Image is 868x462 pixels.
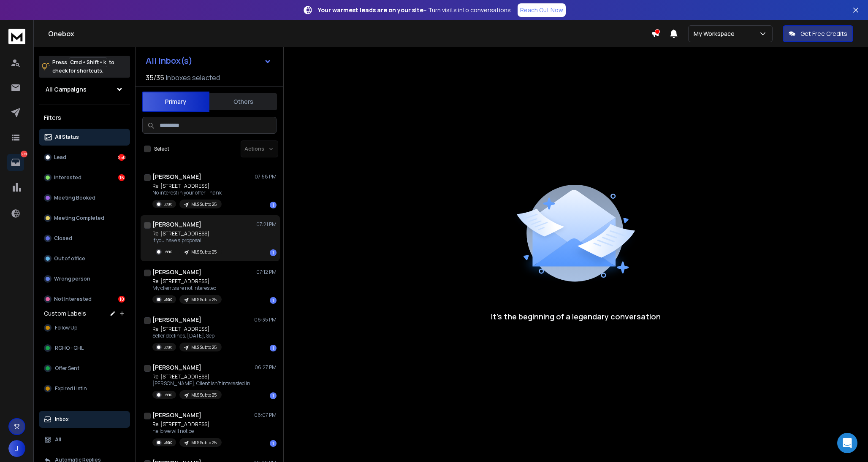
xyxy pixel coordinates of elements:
button: Get Free Credits [783,25,853,42]
p: Lead [163,439,173,446]
p: Out of office [54,255,85,262]
p: Lead [54,154,66,161]
button: Expired Listing [39,380,130,397]
p: Lead [163,201,173,207]
p: Lead [163,344,173,350]
p: All Status [55,134,79,140]
p: MLS Subto 25 [191,249,217,255]
p: MLS Subto 25 [191,201,217,208]
button: Closed [39,230,130,247]
div: Open Intercom Messenger [837,433,857,453]
button: Not Interested10 [39,291,130,308]
p: [PERSON_NAME], Client isn't interested in [152,380,250,387]
p: No interest in your offer Thank [152,189,222,196]
div: 16 [118,174,125,181]
p: Interested [54,174,81,181]
p: hello we will not be [152,428,222,435]
span: Cmd + Shift + k [69,57,107,67]
p: Press to check for shortcuts. [52,58,114,75]
p: Meeting Booked [54,195,95,201]
p: Re: [STREET_ADDRESS] [152,183,222,189]
button: Follow Up [39,319,130,336]
button: Out of office [39,250,130,267]
button: Wrong person [39,270,130,287]
div: 1 [270,440,277,447]
h3: Custom Labels [44,309,86,318]
p: Re: [STREET_ADDRESS] [152,230,222,237]
span: Follow Up [55,324,77,331]
p: 06:07 PM [254,412,277,419]
h1: Onebox [48,29,651,39]
p: My clients are not interested [152,285,222,292]
p: Wrong person [54,276,90,282]
button: Offer Sent [39,360,130,377]
button: Meeting Completed [39,210,130,227]
p: MLS Subto 25 [191,344,217,351]
button: J [8,440,25,457]
p: Inbox [55,416,69,423]
h1: All Inbox(s) [146,57,193,65]
div: 1 [270,392,277,399]
p: Re: [STREET_ADDRESS] [152,278,222,285]
p: Re: [STREET_ADDRESS] [152,326,222,332]
div: 1 [270,345,277,351]
p: 07:21 PM [256,221,277,228]
button: Meeting Booked [39,189,130,206]
button: RGHO - GHL [39,340,130,357]
p: Not Interested [54,296,92,303]
button: All Inbox(s) [139,52,278,69]
p: Get Free Credits [800,30,847,38]
span: RGHO - GHL [55,345,84,351]
p: 278 [21,151,27,157]
p: Re: [STREET_ADDRESS] [152,421,222,428]
p: – Turn visits into conversations [318,6,511,14]
h1: [PERSON_NAME] [152,173,201,181]
p: It’s the beginning of a legendary conversation [491,311,661,322]
div: 1 [270,249,277,256]
div: 10 [118,296,125,303]
p: Meeting Completed [54,215,104,222]
p: Lead [163,392,173,398]
p: 06:35 PM [254,316,277,323]
p: Seller declines. [DATE], Sep [152,332,222,339]
p: Reach Out Now [520,6,563,14]
button: Lead250 [39,149,130,166]
button: All Campaigns [39,81,130,98]
div: 1 [270,202,277,208]
button: Interested16 [39,169,130,186]
h1: [PERSON_NAME] [152,411,201,419]
p: All [55,436,61,443]
a: Reach Out Now [518,3,566,17]
p: 07:58 PM [255,173,277,180]
p: MLS Subto 25 [191,297,217,303]
button: All Status [39,129,130,146]
button: Inbox [39,411,130,428]
p: My Workspace [694,30,738,38]
span: Expired Listing [55,385,90,392]
button: All [39,431,130,448]
h1: All Campaigns [46,85,87,94]
p: Lead [163,296,173,303]
h1: [PERSON_NAME] [152,220,201,229]
p: Closed [54,235,72,242]
h1: [PERSON_NAME] [152,316,201,324]
h3: Filters [39,112,130,124]
h3: Inboxes selected [166,73,220,83]
div: 250 [118,154,125,161]
a: 278 [7,154,24,171]
img: logo [8,29,25,44]
p: MLS Subto 25 [191,392,217,398]
span: 35 / 35 [146,73,164,83]
p: 06:27 PM [255,364,277,371]
h1: [PERSON_NAME] [152,268,201,276]
p: If you have a proposal [152,237,222,244]
p: Lead [163,249,173,255]
button: Others [209,92,277,111]
span: Offer Sent [55,365,79,372]
div: 1 [270,297,277,304]
button: Primary [142,92,209,112]
label: Select [154,146,169,152]
strong: Your warmest leads are on your site [318,6,423,14]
